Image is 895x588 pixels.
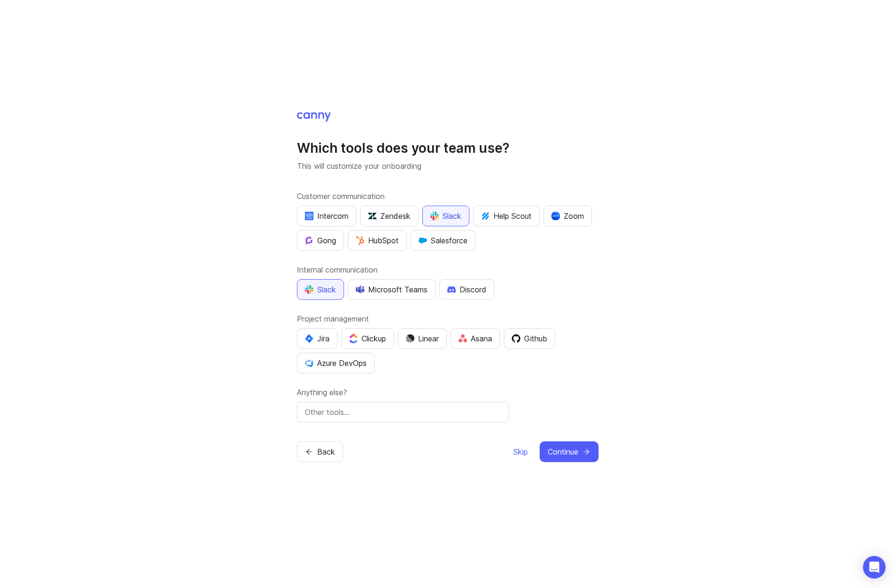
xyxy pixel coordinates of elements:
div: Zoom [551,210,584,222]
button: Salesforce [411,230,476,251]
button: Asana [451,328,500,349]
img: YKcwp4sHBXAAAAAElFTkSuQmCC [305,359,313,367]
button: Clickup [341,328,394,349]
label: Internal communication [297,264,599,275]
div: Jira [305,333,329,344]
button: Slack [297,279,344,300]
img: Dm50RERGQWO2Ei1WzHVviWZlaLVriU9uRN6E+tIr91ebaDbMKKPDpFbssSuEG21dcGXkrKsuOVPwCeFJSFAIOxgiKgL2sFHRe... [406,334,414,343]
button: Skip [513,441,528,462]
img: +iLplPsjzba05dttzK064pds+5E5wZnCVbuGoLvBrYdmEPrXTzGo7zG60bLEREEjvOjaG9Saez5xsOEAbxBwOP6dkea84XY9O... [447,286,456,292]
div: Azure DevOps [305,357,367,369]
div: Salesforce [419,235,468,246]
div: Discord [447,284,486,295]
button: Continue [540,441,599,462]
button: Zendesk [360,206,419,226]
img: D0GypeOpROL5AAAAAElFTkSuQmCC [356,285,364,293]
div: HubSpot [356,235,399,246]
div: Intercom [305,210,348,222]
img: UniZRqrCPz6BHUWevMzgDJ1FW4xaGg2egd7Chm8uY0Al1hkDyjqDa8Lkk0kDEdqKkBok+T4wfoD0P0o6UMciQ8AAAAASUVORK... [368,212,377,220]
label: Project management [297,313,599,324]
button: Help Scout [473,206,540,226]
span: Back [317,446,335,457]
img: kV1LT1TqjqNHPtRK7+FoaplE1qRq1yqhg056Z8K5Oc6xxgIuf0oNQ9LelJqbcyPisAf0C9LDpX5UIuAAAAAElFTkSuQmCC [481,212,490,220]
button: Jira [297,328,337,349]
button: Github [504,328,555,349]
button: Back [297,441,343,462]
img: 0D3hMmx1Qy4j6AAAAAElFTkSuQmCC [512,334,520,343]
div: Asana [459,333,492,344]
div: Zendesk [368,210,411,222]
div: Open Intercom Messenger [863,556,886,579]
div: Microsoft Teams [356,284,427,295]
button: Azure DevOps [297,353,375,373]
img: Rf5nOJ4Qh9Y9HAAAAAElFTkSuQmCC [459,334,467,342]
span: Continue [548,446,578,457]
button: Gong [297,230,344,251]
button: Zoom [543,206,592,226]
img: GKxMRLiRsgdWqxrdBeWfGK5kaZ2alx1WifDSa2kSTsK6wyJURKhUuPoQRYzjholVGzT2A2owx2gHwZoyZHHCYJ8YNOAZj3DSg... [419,236,427,245]
img: svg+xml;base64,PHN2ZyB4bWxucz0iaHR0cDovL3d3dy53My5vcmcvMjAwMC9zdmciIHZpZXdCb3g9IjAgMCA0MC4zNDMgND... [305,334,313,343]
img: Canny Home [297,112,331,122]
button: Slack [422,206,469,226]
img: G+3M5qq2es1si5SaumCnMN47tP1CvAZneIVX5dcx+oz+ZLhv4kfP9DwAAAABJRU5ErkJggg== [356,236,364,245]
div: Slack [430,210,461,222]
div: Help Scout [481,210,532,222]
img: WIAAAAASUVORK5CYII= [305,285,313,294]
div: Gong [305,235,336,246]
div: Slack [305,284,336,295]
input: Other tools… [305,406,501,418]
p: This will customize your onboarding [297,160,599,172]
label: Customer communication [297,190,599,202]
label: Anything else? [297,387,599,398]
img: WIAAAAASUVORK5CYII= [430,212,439,220]
div: Clickup [349,333,386,344]
img: qKnp5cUisfhcFQGr1t296B61Fm0WkUVwBZaiVE4uNRmEGBFetJMz8xGrgPHqF1mLDIG816Xx6Jz26AFmkmT0yuOpRCAR7zRpG... [305,236,313,245]
div: Github [512,333,547,344]
button: Discord [439,279,494,300]
img: j83v6vj1tgY2AAAAABJRU5ErkJggg== [349,333,358,343]
button: Intercom [297,206,356,226]
button: Microsoft Teams [348,279,435,300]
img: xLHbn3khTPgAAAABJRU5ErkJggg== [551,212,560,220]
button: HubSpot [348,230,407,251]
img: eRR1duPH6fQxdnSV9IruPjCimau6md0HxlPR81SIPROHX1VjYjAN9a41AAAAAElFTkSuQmCC [305,212,313,220]
div: Linear [406,333,439,344]
h1: Which tools does your team use? [297,140,599,157]
button: Linear [398,328,447,349]
span: Skip [513,446,528,457]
